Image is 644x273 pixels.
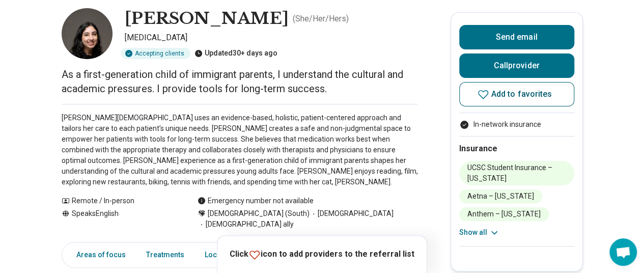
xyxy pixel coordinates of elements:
[198,196,314,206] div: Emergency number not available
[459,53,574,78] button: Callprovider
[459,161,574,185] li: UCSC Student Insurance – [US_STATE]
[121,48,190,59] div: Accepting clients
[62,208,177,230] div: Speaks English
[459,82,574,106] button: Add to favorites
[199,244,240,265] a: Location
[459,207,549,221] li: Anthem – [US_STATE]
[198,219,294,230] span: [DEMOGRAPHIC_DATA] ally
[230,248,414,261] p: Click icon to add providers to the referral list
[62,67,418,96] p: As a first-generation child of immigrant parents, I understand the cultural and academic pressure...
[459,143,574,155] h2: Insurance
[140,244,190,265] a: Treatments
[62,113,418,187] p: [PERSON_NAME][DEMOGRAPHIC_DATA] uses an evidence-based, holistic, patient-centered approach and t...
[459,227,499,238] button: Show all
[609,238,637,266] div: Open chat
[194,48,277,59] div: Updated 30+ days ago
[125,32,418,44] p: [MEDICAL_DATA]
[62,196,177,206] div: Remote / In-person
[62,8,113,59] img: Saara Mohammed, Psychiatrist
[208,208,310,219] span: [DEMOGRAPHIC_DATA] (South)
[459,119,574,130] ul: Payment options
[310,208,394,219] span: [DEMOGRAPHIC_DATA]
[125,8,289,30] h1: [PERSON_NAME]
[459,189,542,203] li: Aetna – [US_STATE]
[491,90,552,98] span: Add to favorites
[293,13,349,25] p: ( She/Her/Hers )
[459,119,574,130] li: In-network insurance
[459,25,574,49] button: Send email
[64,244,132,265] a: Areas of focus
